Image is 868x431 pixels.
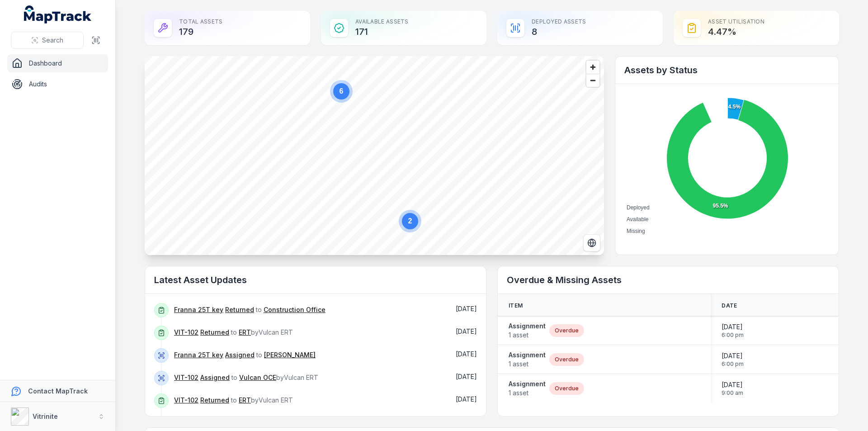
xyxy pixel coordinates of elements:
a: Assigned [200,373,230,382]
span: Item [509,302,523,309]
a: Returned [200,396,229,405]
a: VIT-102 [174,373,198,382]
canvas: Map [145,56,604,255]
span: [DATE] [456,373,477,380]
span: [DATE] [456,327,477,335]
span: to by Vulcan ERT [174,328,293,336]
a: VIT-102 [174,396,198,405]
span: Missing [627,228,645,234]
a: Assignment1 asset [509,379,546,398]
div: Overdue [549,353,584,366]
a: Vulcan OCE [239,373,276,382]
span: [DATE] [456,350,477,358]
h2: Overdue & Missing Assets [507,274,830,286]
h2: Latest Asset Updates [154,274,477,286]
button: Zoom out [586,74,599,87]
a: Construction Office [264,305,325,314]
a: Franna 25T key [174,305,223,314]
h2: Assets by Status [624,64,830,76]
time: 21/08/2025, 3:42:09 pm [456,327,477,335]
a: Returned [225,305,254,314]
a: Franna 25T key [174,350,223,360]
span: Search [42,36,63,45]
span: [DATE] [722,380,743,389]
time: 21/08/2025, 8:46:39 am [456,373,477,380]
a: Dashboard [7,54,108,72]
span: [DATE] [722,351,744,360]
a: [PERSON_NAME] [264,350,316,360]
span: Deployed [627,204,650,211]
span: 1 asset [509,331,546,340]
span: Available [627,216,648,223]
time: 14/07/2025, 9:00:00 am [722,380,743,397]
text: 2 [408,217,412,225]
span: to by Vulcan ERT [174,374,318,381]
strong: Vitrinite [33,412,58,420]
time: 21/08/2025, 4:44:18 pm [456,305,477,313]
span: to by Vulcan ERT [174,396,293,404]
a: Assignment1 asset [509,350,546,369]
time: 09/07/2025, 6:00:00 pm [722,322,744,339]
span: [DATE] [456,395,477,403]
div: Overdue [549,382,584,395]
a: ERT [239,396,251,405]
span: 1 asset [509,388,546,398]
a: Assigned [225,350,255,360]
span: 6:00 pm [722,332,744,339]
div: Overdue [549,324,584,337]
span: 1 asset [509,360,546,369]
text: 6 [340,87,344,95]
button: Zoom in [586,61,599,74]
a: Audits [7,75,108,93]
span: 9:00 am [722,389,743,397]
strong: Assignment [509,379,546,388]
time: 20/08/2025, 4:44:11 pm [456,395,477,403]
strong: Contact MapTrack [28,387,88,395]
a: MapTrack [24,5,92,24]
strong: Assignment [509,350,546,360]
span: 6:00 pm [722,360,744,368]
time: 09/07/2025, 6:00:00 pm [722,351,744,368]
span: to [174,351,316,359]
span: to [174,306,325,313]
a: Returned [200,328,229,337]
strong: Assignment [509,322,546,331]
button: Search [11,32,84,49]
span: Date [722,302,737,309]
time: 21/08/2025, 8:58:20 am [456,350,477,358]
button: Switch to Satellite View [583,234,600,251]
a: VIT-102 [174,328,198,337]
span: [DATE] [456,305,477,313]
a: ERT [239,328,251,337]
a: Assignment1 asset [509,322,546,340]
span: [DATE] [722,322,744,332]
